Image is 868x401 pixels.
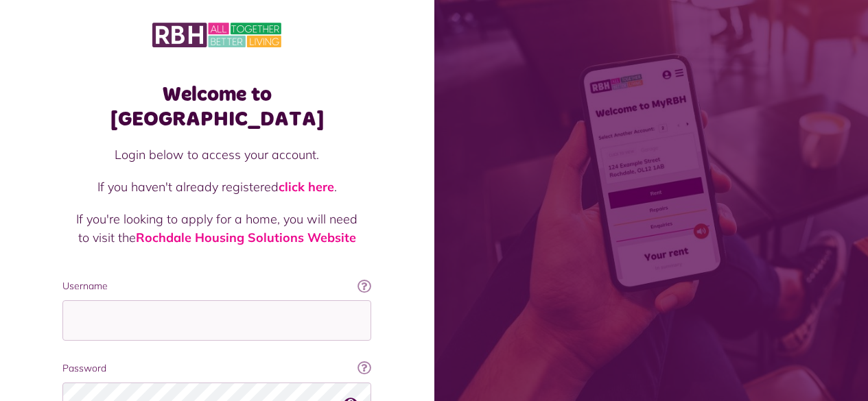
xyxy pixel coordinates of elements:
a: click here [279,179,334,195]
label: Username [62,279,371,293]
h1: Welcome to [GEOGRAPHIC_DATA] [62,82,371,132]
p: Login below to access your account. [76,145,357,164]
p: If you're looking to apply for a home, you will need to visit the [76,210,357,247]
p: If you haven't already registered . [76,178,357,196]
label: Password [62,361,371,376]
img: MyRBH [152,21,281,49]
a: Rochdale Housing Solutions Website [136,230,356,245]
